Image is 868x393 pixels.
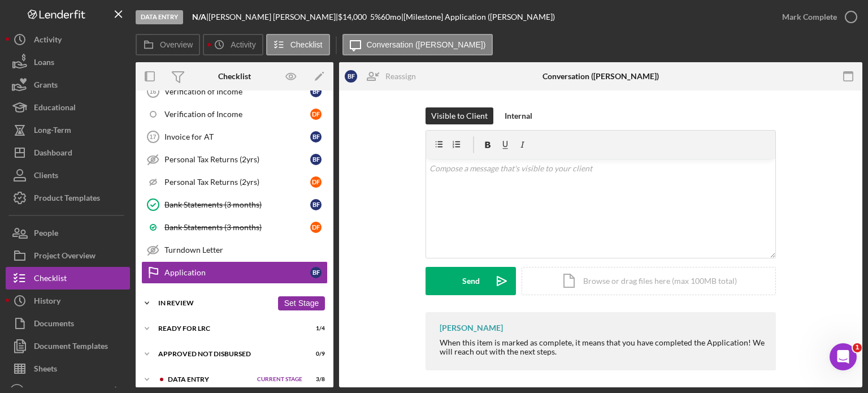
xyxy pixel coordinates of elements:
[440,323,503,332] div: [PERSON_NAME]
[164,132,310,141] div: Invoice for AT
[305,325,325,332] div: 1 / 4
[34,357,57,383] div: Sheets
[6,244,130,267] button: Project Overview
[158,325,297,332] div: Ready for LRC
[6,119,130,141] button: Long-Term
[164,268,310,277] div: Application
[192,12,206,21] b: N/A
[6,164,130,187] button: Clients
[164,155,310,164] div: Personal Tax Returns (2yrs)
[168,376,251,383] div: Data Entry
[34,164,58,189] div: Clients
[158,300,272,306] div: In Review
[290,40,323,49] label: Checklist
[6,222,130,244] button: People
[6,290,130,312] button: History
[542,72,659,81] div: Conversation ([PERSON_NAME])
[6,96,130,119] button: Educational
[34,222,58,247] div: People
[830,343,857,370] iframe: Intercom live chat
[164,200,310,209] div: Bank Statements (3 months)
[771,6,862,28] button: Mark Complete
[164,245,327,254] div: Turndown Letter
[218,72,251,81] div: Checklist
[342,34,493,55] button: Conversation ([PERSON_NAME])
[209,12,338,21] div: [PERSON_NAME] [PERSON_NAME] |
[203,34,263,55] button: Activity
[305,376,325,383] div: 3 / 8
[385,65,416,88] div: Reassign
[34,51,54,76] div: Loans
[6,187,130,209] button: Product Templates
[34,28,62,54] div: Activity
[34,96,76,122] div: Educational
[34,244,96,270] div: Project Overview
[6,357,130,380] a: Sheets
[310,222,322,233] div: D F
[305,351,325,357] div: 0 / 9
[462,267,480,295] div: Send
[158,351,297,357] div: Approved Not Disbursed
[164,178,310,187] div: Personal Tax Returns (2yrs)
[149,133,156,140] tspan: 17
[141,171,328,193] a: Personal Tax Returns (2yrs)DF
[401,12,555,21] div: | [Milestone] Application ([PERSON_NAME])
[381,12,401,21] div: 60 mo
[34,290,60,315] div: History
[141,239,328,261] a: Turndown Letter
[34,267,67,292] div: Checklist
[141,103,328,126] a: Verification of IncomeDF
[345,70,357,83] div: B F
[34,187,100,212] div: Product Templates
[192,12,209,21] div: |
[160,40,193,49] label: Overview
[34,335,108,360] div: Document Templates
[136,34,200,55] button: Overview
[310,154,322,165] div: B F
[338,12,370,21] div: $14,000
[34,141,72,167] div: Dashboard
[6,267,130,290] button: Checklist
[34,74,58,99] div: Grants
[367,40,486,49] label: Conversation ([PERSON_NAME])
[6,335,130,357] button: Document Templates
[310,199,322,210] div: B F
[164,87,310,96] div: Verification of Income
[310,131,322,142] div: B F
[440,338,765,356] div: When this item is marked as complete, it means that you have completed the Application! We will r...
[266,34,330,55] button: Checklist
[141,126,328,148] a: 17Invoice for ATBF
[431,107,488,124] div: Visible to Client
[6,141,130,164] button: Dashboard
[34,119,71,144] div: Long-Term
[257,376,302,383] span: Current Stage
[6,28,130,51] button: Activity
[310,86,322,97] div: B F
[136,10,183,24] div: Data Entry
[141,216,328,239] a: Bank Statements (3 months)DF
[164,223,310,232] div: Bank Statements (3 months)
[164,110,310,119] div: Verification of Income
[426,107,493,124] button: Visible to Client
[6,51,130,74] button: Loans
[782,6,837,28] div: Mark Complete
[499,107,538,124] button: Internal
[149,88,156,95] tspan: 16
[370,12,381,21] div: 5 %
[310,176,322,188] div: D F
[6,74,130,96] button: Grants
[141,193,328,216] a: Bank Statements (3 months)BF
[853,343,862,352] span: 1
[505,107,532,124] div: Internal
[6,312,130,335] button: Documents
